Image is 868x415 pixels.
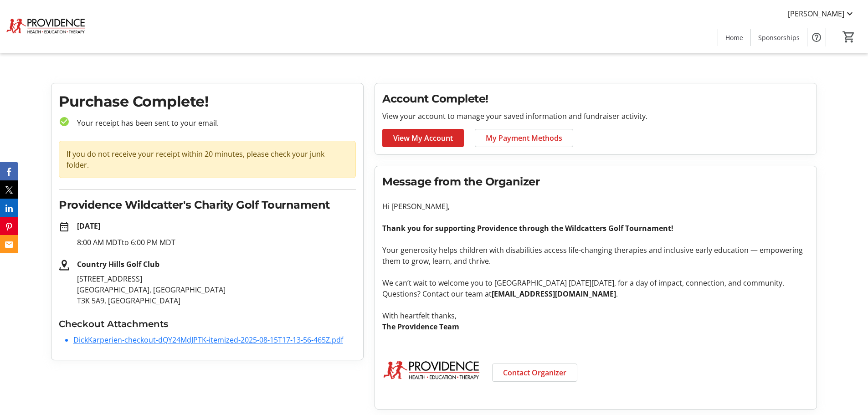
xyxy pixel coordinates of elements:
[5,4,87,49] img: Providence's Logo
[382,129,464,147] a: View My Account
[725,33,743,42] span: Home
[475,129,573,147] a: My Payment Methods
[751,29,807,46] a: Sponsorships
[382,288,809,299] p: Questions? Contact our team at .
[718,29,750,46] a: Home
[382,277,809,288] p: We can’t wait to welcome you to [GEOGRAPHIC_DATA] [DATE][DATE], for a day of impact, connection, ...
[492,289,616,299] strong: [EMAIL_ADDRESS][DOMAIN_NAME]
[393,133,453,143] span: View My Account
[59,317,356,331] h3: Checkout Attachments
[503,367,566,378] span: Contact Organizer
[70,118,356,128] p: Your receipt has been sent to your email.
[77,237,356,248] p: 8:00 AM MDT to 6:00 PM MDT
[59,116,70,127] mat-icon: check_circle
[77,273,356,306] p: [STREET_ADDRESS] [GEOGRAPHIC_DATA], [GEOGRAPHIC_DATA] T3K 5A9, [GEOGRAPHIC_DATA]
[841,29,857,45] button: Cart
[382,91,809,107] h2: Account Complete!
[382,174,809,190] h2: Message from the Organizer
[382,111,809,122] p: View your account to manage your saved information and fundraiser activity.
[382,223,673,233] strong: Thank you for supporting Providence through the Wildcatters Golf Tournament!
[382,343,481,398] img: Providence logo
[59,221,70,232] mat-icon: date_range
[781,6,863,21] button: [PERSON_NAME]
[59,141,356,178] div: If you do not receive your receipt within 20 minutes, please check your junk folder.
[382,245,809,266] p: Your generosity helps children with disabilities access life-changing therapies and inclusive ear...
[758,33,800,42] span: Sponsorships
[59,197,356,213] h2: Providence Wildcatter's Charity Golf Tournament
[382,201,809,212] p: Hi [PERSON_NAME],
[788,8,844,19] span: [PERSON_NAME]
[59,91,356,113] h1: Purchase Complete!
[77,221,100,231] strong: [DATE]
[486,133,562,143] span: My Payment Methods
[382,322,459,332] strong: The Providence Team
[77,259,159,269] strong: Country Hills Golf Club
[73,335,343,345] a: DickKarperien-checkout-dQY24MdJPTK-itemized-2025-08-15T17-13-56-465Z.pdf
[492,364,577,382] a: Contact Organizer
[382,310,809,321] p: With heartfelt thanks,
[807,28,826,46] button: Help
